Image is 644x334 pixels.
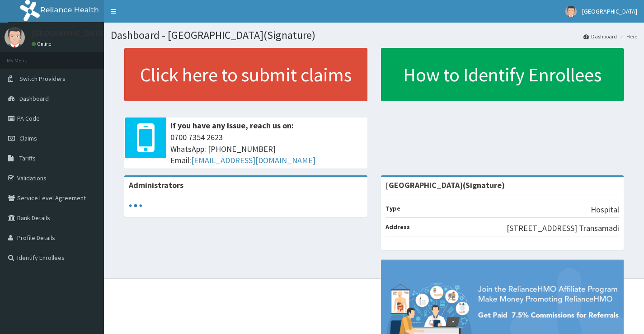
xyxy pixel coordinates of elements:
b: Type [385,204,400,212]
span: Switch Providers [19,75,66,83]
img: User Image [5,27,25,47]
p: [GEOGRAPHIC_DATA] [32,29,106,38]
span: Dashboard [19,94,49,103]
b: If you have any issue, reach us on: [170,120,294,131]
strong: [GEOGRAPHIC_DATA](Signature) [385,180,505,190]
p: [STREET_ADDRESS] Transamadi [507,222,619,234]
li: Here [618,33,637,40]
a: Dashboard [583,33,617,40]
b: Administrators [129,180,183,190]
a: How to Identify Enrollees [381,48,624,101]
span: 0700 7354 2623 WhatsApp: [PHONE_NUMBER] Email: [170,132,363,166]
a: [EMAIL_ADDRESS][DOMAIN_NAME] [191,155,315,165]
span: [GEOGRAPHIC_DATA] [582,7,637,15]
h1: Dashboard - [GEOGRAPHIC_DATA](Signature) [111,29,637,41]
span: Claims [19,134,37,142]
p: Hospital [591,204,619,216]
img: User Image [565,6,577,17]
b: Address [385,223,410,231]
span: Tariffs [19,154,36,162]
a: Click here to submit claims [124,48,367,101]
a: Online [32,41,53,47]
svg: audio-loading [129,199,142,212]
